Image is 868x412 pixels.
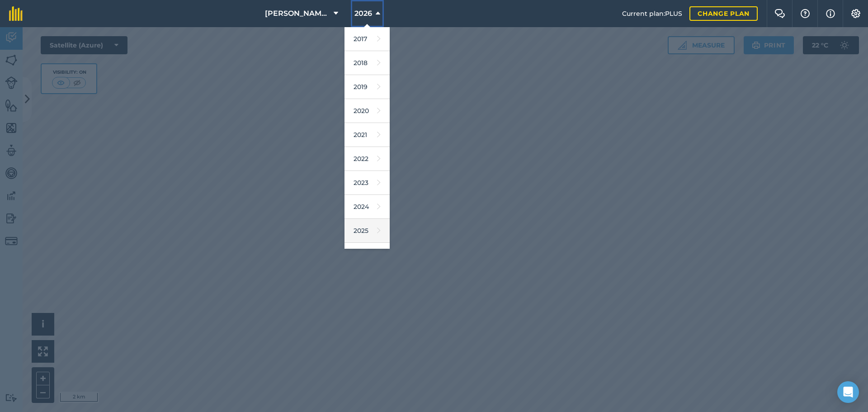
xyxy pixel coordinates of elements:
span: 2026 [354,8,372,19]
img: A question mark icon [800,9,811,18]
a: 2024 [344,195,390,219]
a: 2022 [344,147,390,171]
span: Current plan : PLUS [622,9,682,19]
a: 2019 [344,75,390,99]
img: A cog icon [850,9,861,18]
a: 2017 [344,27,390,51]
a: Change plan [689,6,758,21]
a: 2026 [344,243,390,267]
img: fieldmargin Logo [9,6,23,21]
a: 2020 [344,99,390,123]
a: 2021 [344,123,390,147]
a: 2025 [344,219,390,243]
a: 2023 [344,171,390,195]
img: svg+xml;base64,PHN2ZyB4bWxucz0iaHR0cDovL3d3dy53My5vcmcvMjAwMC9zdmciIHdpZHRoPSIxNyIgaGVpZ2h0PSIxNy... [826,8,835,19]
span: [PERSON_NAME] Family Farms [265,8,330,19]
div: Open Intercom Messenger [837,381,859,403]
a: 2018 [344,51,390,75]
img: Two speech bubbles overlapping with the left bubble in the forefront [774,9,785,18]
